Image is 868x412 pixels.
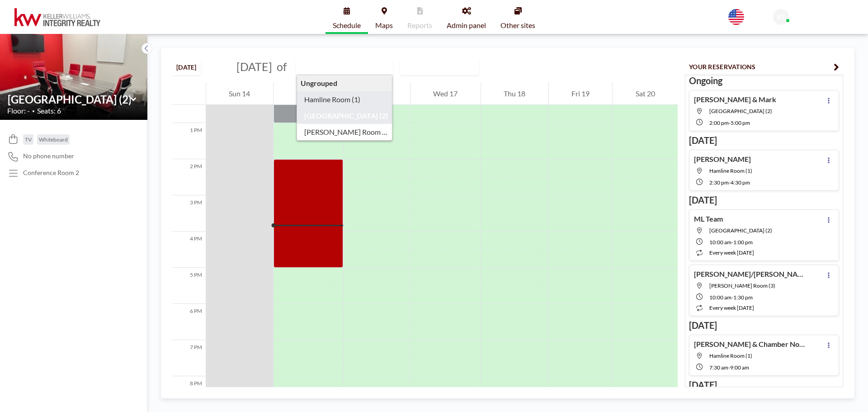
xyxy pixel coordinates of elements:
div: Sun 14 [206,82,273,105]
h3: Ongoing [689,75,839,86]
div: 4 PM [172,232,206,268]
h4: [PERSON_NAME] [694,155,751,164]
span: - [729,119,731,126]
span: KF [777,13,785,21]
div: Hamline Room (1) [297,91,392,108]
span: • [32,108,35,114]
h4: [PERSON_NAME] & Mark [694,95,776,104]
span: Lexington Room (2) [709,108,772,114]
span: Snelling Room (3) [709,282,775,289]
div: Thu 18 [481,82,548,105]
span: [DATE] [236,60,272,73]
span: Admin [793,18,809,25]
span: 10:00 AM [709,294,731,301]
input: Lexington Room (2) [297,60,383,75]
input: Search for option [454,61,464,73]
h4: [PERSON_NAME] & Chamber North [694,340,807,349]
span: Whiteboard [39,136,68,143]
span: Floor: - [7,106,30,115]
span: WEEKLY VIEW [402,61,453,73]
div: Sat 20 [613,82,678,105]
div: 2 PM [172,159,206,195]
div: 12 PM [172,87,206,123]
div: [GEOGRAPHIC_DATA] (2) [297,108,392,124]
span: Maps [375,22,393,29]
div: 5 PM [172,268,206,304]
span: - [729,179,731,186]
span: Schedule [333,22,361,29]
span: No phone number [23,152,74,160]
h3: [DATE] [689,135,839,146]
span: Other sites [500,22,535,29]
span: of [277,60,287,74]
span: 7:30 AM [709,364,728,371]
div: 1 PM [172,123,206,159]
span: TV [25,136,32,143]
span: KWIR Front Desk [793,10,842,18]
span: 1:30 PM [733,294,753,301]
h3: [DATE] [689,379,839,391]
span: every week [DATE] [709,304,754,311]
span: 4:30 PM [731,179,750,186]
span: Hamline Room (1) [709,167,752,174]
span: - [731,239,733,246]
span: every week [DATE] [709,249,754,256]
span: - [728,364,730,371]
span: Admin panel [447,22,486,29]
button: [DATE] [172,59,201,75]
img: organization-logo [14,8,100,26]
div: Search for option [401,59,479,75]
span: 2:00 PM [709,119,729,126]
p: Conference Room 2 [23,169,79,177]
span: Lexington Room (2) [709,227,772,234]
div: Fri 19 [549,82,613,105]
div: 6 PM [172,304,206,340]
input: Lexington Room (2) [8,93,131,106]
div: 7 PM [172,340,206,376]
div: Wed 17 [410,82,481,105]
span: 2:30 PM [709,179,729,186]
h3: [DATE] [689,320,839,331]
span: - [731,294,733,301]
span: 9:00 AM [730,364,749,371]
div: Ungrouped [297,75,392,91]
h3: [DATE] [689,194,839,206]
div: Mon 15 [274,82,344,105]
span: Hamline Room (1) [709,352,752,359]
h4: [PERSON_NAME]/[PERSON_NAME] [694,270,807,279]
h4: ML Team [694,214,723,223]
span: Reports [407,22,432,29]
span: 5:00 PM [731,119,750,126]
button: YOUR RESERVATIONS [685,59,843,75]
span: Seats: 6 [37,106,61,115]
span: 10:00 AM [709,239,731,246]
span: 1:00 PM [733,239,753,246]
div: 3 PM [172,195,206,232]
div: [PERSON_NAME] Room (3) [297,124,392,140]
